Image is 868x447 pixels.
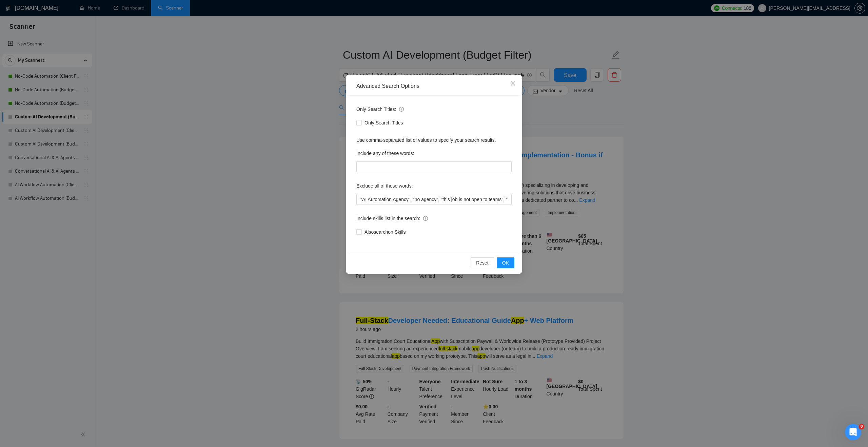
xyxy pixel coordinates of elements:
[423,216,428,221] span: info-circle
[476,259,489,267] span: Reset
[356,180,413,191] label: Exclude all of these words:
[356,148,414,159] label: Include any of these words:
[362,228,408,236] span: Also search on Skills
[504,75,522,93] button: Close
[510,81,516,86] span: close
[356,105,404,113] span: Only Search Titles:
[859,424,864,429] span: 8
[471,257,494,268] button: Reset
[502,259,509,267] span: OK
[362,119,406,127] span: Only Search Titles
[845,424,861,440] iframe: Intercom live chat
[356,215,428,222] span: Include skills list in the search:
[356,136,512,144] div: Use comma-separated list of values to specify your search results.
[356,82,512,90] div: Advanced Search Options
[497,257,514,268] button: OK
[399,107,404,112] span: info-circle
